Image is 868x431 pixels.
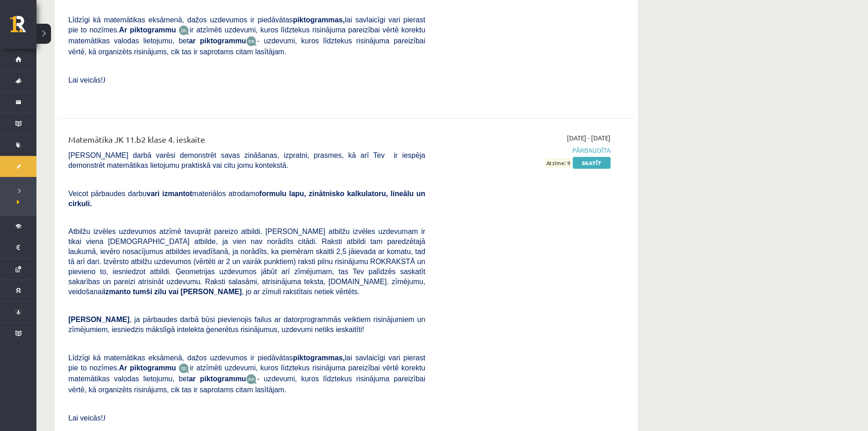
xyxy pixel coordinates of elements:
span: [DATE] - [DATE] [567,133,611,143]
img: wKvN42sLe3LLwAAAABJRU5ErkJggg== [246,374,257,384]
b: Ar piktogrammu [119,364,176,372]
b: Ar piktogrammu [119,26,176,34]
span: Lai veicās! [68,76,103,84]
b: ar piktogrammu [189,37,246,45]
b: piktogrammas, [293,354,345,362]
span: J [103,76,106,84]
b: izmanto [103,288,131,296]
span: Atzīme: 9 [545,158,571,168]
span: [PERSON_NAME] [68,316,129,323]
b: formulu lapu, zinātnisko kalkulatoru, lineālu un cirkuli. [68,190,425,208]
b: vari izmantot [147,190,192,197]
span: Atbilžu izvēles uzdevumos atzīmē tavuprāt pareizo atbildi. [PERSON_NAME] atbilžu izvēles uzdevuma... [68,228,425,296]
span: ir atzīmēti uzdevumi, kuros līdztekus risinājuma pareizībai vērtē korektu matemātikas valodas lie... [68,364,425,383]
div: Matemātika JK 11.b2 klase 4. ieskaite [68,133,425,150]
a: Skatīt [573,157,611,169]
img: wKvN42sLe3LLwAAAABJRU5ErkJggg== [246,36,257,47]
span: , ja pārbaudes darbā būsi pievienojis failus ar datorprogrammās veiktiem risinājumiem un zīmējumi... [68,316,425,333]
img: JfuEzvunn4EvwAAAAASUVORK5CYII= [179,25,190,36]
span: Līdzīgi kā matemātikas eksāmenā, dažos uzdevumos ir piedāvātas lai savlaicīgi vari pierast pie to... [68,16,425,34]
img: JfuEzvunn4EvwAAAAASUVORK5CYII= [179,363,190,374]
a: Rīgas 1. Tālmācības vidusskola [10,16,36,39]
span: Veicot pārbaudes darbu materiālos atrodamo [68,190,425,208]
b: tumši zilu vai [PERSON_NAME] [133,288,241,296]
span: [PERSON_NAME] darbā varēsi demonstrēt savas zināšanas, izpratni, prasmes, kā arī Tev ir iespēja d... [68,151,425,169]
span: J [103,414,106,422]
span: ir atzīmēti uzdevumi, kuros līdztekus risinājuma pareizībai vērtē korektu matemātikas valodas lie... [68,26,425,45]
span: Lai veicās! [68,414,103,422]
b: piktogrammas, [293,16,345,24]
span: Līdzīgi kā matemātikas eksāmenā, dažos uzdevumos ir piedāvātas lai savlaicīgi vari pierast pie to... [68,354,425,372]
span: Pārbaudīta [439,145,611,155]
b: ar piktogrammu [189,375,246,383]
